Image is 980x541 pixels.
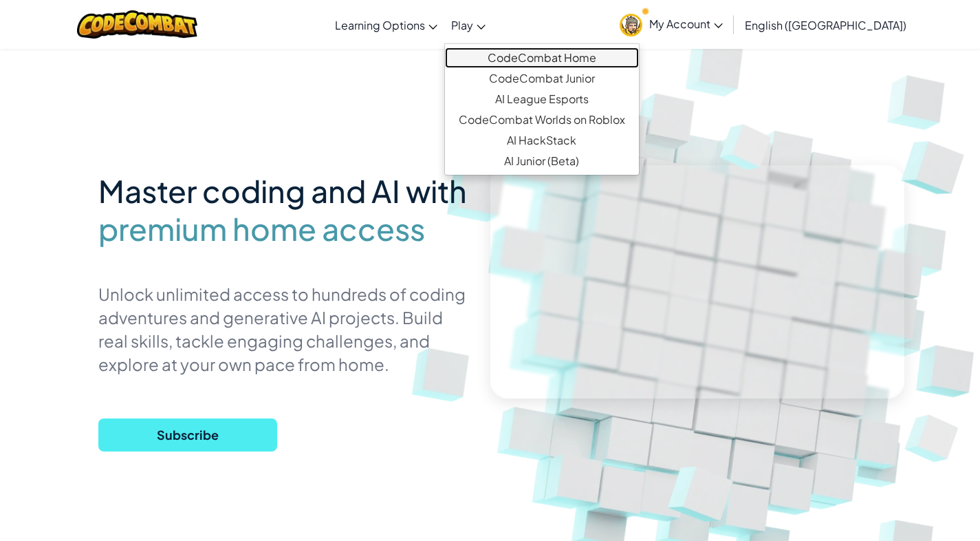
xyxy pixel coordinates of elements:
a: CodeCombat Home [445,47,639,68]
img: CodeCombat logo [77,10,197,39]
img: Overlap cubes [699,102,796,189]
span: English ([GEOGRAPHIC_DATA]) [745,18,906,32]
span: Master coding and AI with [98,171,467,210]
a: Learning Options [328,6,444,43]
a: AI League Esports [445,89,639,109]
button: Subscribe [98,418,277,452]
span: My Account [649,17,723,31]
p: Unlock unlimited access to hundreds of coding adventures and generative AI projects. Build real s... [98,282,470,376]
a: AI HackStack [445,130,639,151]
span: Play [451,18,473,32]
img: avatar [620,14,642,36]
span: premium home access [98,210,425,248]
a: My Account [613,3,730,46]
a: CodeCombat Worlds on Roblox [445,109,639,130]
a: English ([GEOGRAPHIC_DATA]) [738,6,913,43]
a: Play [444,6,492,43]
a: CodeCombat Junior [445,68,639,89]
span: Learning Options [335,18,425,32]
a: AI Junior (Beta) [445,151,639,171]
